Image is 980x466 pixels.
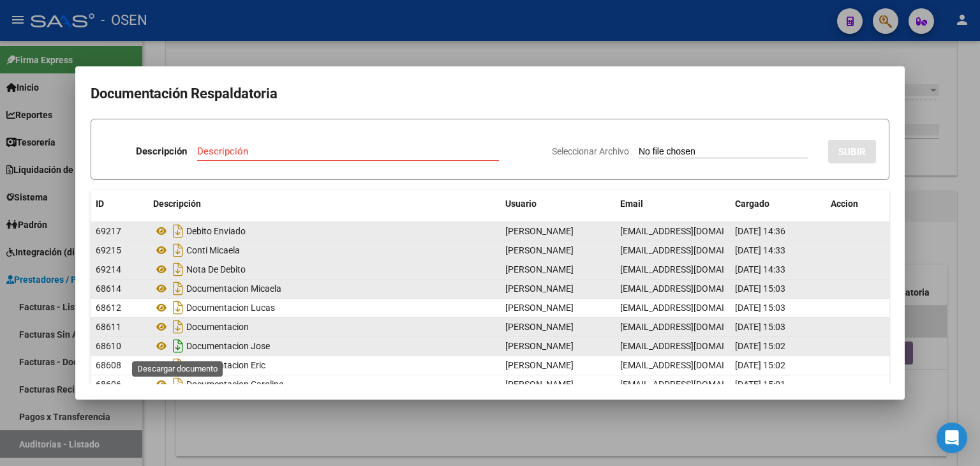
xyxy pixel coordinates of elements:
div: Documentacion Lucas [153,297,495,318]
span: [DATE] 14:36 [735,226,785,236]
div: Documentacion Eric [153,355,495,375]
datatable-header-cell: ID [91,190,148,218]
datatable-header-cell: Usuario [500,190,615,218]
span: 69214 [96,264,121,274]
span: [PERSON_NAME] [505,264,574,274]
span: [PERSON_NAME] [505,322,574,332]
span: [PERSON_NAME] [505,360,574,370]
span: [EMAIL_ADDRESS][DOMAIN_NAME] [620,322,762,332]
span: 68610 [96,341,121,351]
span: Accion [831,199,858,209]
i: Descargar documento [170,355,186,375]
span: ID [96,199,104,209]
span: [DATE] 15:01 [735,379,785,389]
datatable-header-cell: Cargado [730,190,826,218]
div: Documentacion Jose [153,336,495,356]
span: Cargado [735,199,769,209]
span: [DATE] 15:03 [735,322,785,332]
i: Descargar documento [170,374,186,395]
div: Open Intercom Messenger [937,423,967,453]
span: [EMAIL_ADDRESS][DOMAIN_NAME] [620,303,762,313]
datatable-header-cell: Descripción [148,190,500,218]
span: 68614 [96,283,121,294]
span: [DATE] 15:03 [735,303,785,313]
span: 69217 [96,226,121,236]
span: 68611 [96,322,121,332]
span: [DATE] 14:33 [735,245,785,255]
span: [PERSON_NAME] [505,283,574,294]
i: Descargar documento [170,317,186,337]
span: [PERSON_NAME] [505,379,574,389]
span: [EMAIL_ADDRESS][DOMAIN_NAME] [620,360,762,370]
i: Descargar documento [170,240,186,260]
span: [DATE] 15:03 [735,283,785,294]
span: Usuario [505,199,537,209]
span: 68608 [96,360,121,370]
div: Nota De Debito [153,259,495,280]
datatable-header-cell: Accion [826,190,889,218]
datatable-header-cell: Email [615,190,730,218]
span: [PERSON_NAME] [505,245,574,255]
button: SUBIR [828,140,876,163]
span: [DATE] 15:02 [735,360,785,370]
span: Descripción [153,199,201,209]
span: [PERSON_NAME] [505,226,574,236]
h2: Documentación Respaldatoria [91,82,889,106]
i: Descargar documento [170,259,186,280]
div: Documentacion [153,317,495,337]
span: Email [620,199,643,209]
span: [EMAIL_ADDRESS][DOMAIN_NAME] [620,264,762,274]
p: Descripción [136,144,187,159]
div: Documentacion Micaela [153,278,495,299]
span: [EMAIL_ADDRESS][DOMAIN_NAME] [620,245,762,255]
span: Seleccionar Archivo [552,146,629,156]
span: [PERSON_NAME] [505,341,574,351]
span: 68612 [96,303,121,313]
span: SUBIR [838,146,866,158]
span: [DATE] 15:02 [735,341,785,351]
span: [EMAIL_ADDRESS][DOMAIN_NAME] [620,341,762,351]
span: 68606 [96,379,121,389]
div: Conti Micaela [153,240,495,260]
span: 69215 [96,245,121,255]
span: [PERSON_NAME] [505,303,574,313]
i: Descargar documento [170,221,186,241]
i: Descargar documento [170,278,186,299]
i: Descargar documento [170,297,186,318]
i: Descargar documento [170,336,186,356]
div: Documentacion Carolina [153,374,495,395]
span: [EMAIL_ADDRESS][DOMAIN_NAME] [620,379,762,389]
span: [EMAIL_ADDRESS][DOMAIN_NAME] [620,226,762,236]
span: [EMAIL_ADDRESS][DOMAIN_NAME] [620,283,762,294]
span: [DATE] 14:33 [735,264,785,274]
div: Debito Enviado [153,221,495,241]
